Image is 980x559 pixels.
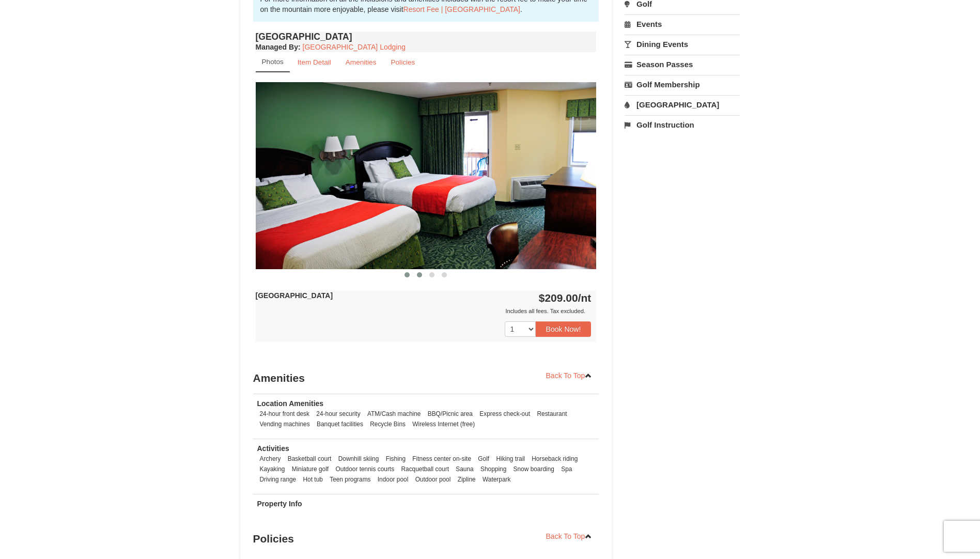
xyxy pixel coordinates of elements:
li: Snow boarding [511,464,557,474]
small: Policies [391,58,415,66]
strong: Activities [257,444,289,453]
li: Indoor pool [375,474,411,485]
img: 18876286-41-233aa5f3.jpg [256,82,597,269]
li: Downhill skiing [336,454,382,464]
a: Amenities [339,52,383,72]
li: Fishing [383,454,408,464]
a: Dining Events [625,35,740,54]
a: Photos [256,52,290,72]
a: Events [625,14,740,34]
h3: Policies [253,529,599,549]
strong: [GEOGRAPHIC_DATA] [256,291,333,300]
li: Archery [257,454,284,464]
li: Hiking trail [493,454,527,464]
a: [GEOGRAPHIC_DATA] Lodging [303,43,406,51]
li: ATM/Cash machine [365,409,424,419]
li: Driving range [257,474,299,485]
a: Back To Top [539,529,599,544]
li: Outdoor tennis courts [333,464,397,474]
li: Express check-out [477,409,533,419]
li: Spa [558,464,574,474]
a: Resort Fee | [GEOGRAPHIC_DATA] [403,5,520,13]
li: Recycle Bins [367,419,408,429]
li: Teen programs [327,474,373,485]
strong: Property Info [257,500,302,508]
li: Kayaking [257,464,288,474]
li: Golf [475,454,492,464]
li: Horseback riding [529,454,580,464]
li: Shopping [478,464,509,474]
li: 24-hour front desk [257,409,313,419]
small: Amenities [346,58,377,66]
li: Outdoor pool [413,474,454,485]
span: Managed By [256,43,298,51]
a: Item Detail [291,52,338,72]
a: Season Passes [625,55,740,74]
a: Back To Top [539,368,599,383]
strong: : [256,43,301,51]
li: Wireless Internet (free) [410,419,477,429]
li: Restaurant [534,409,569,419]
li: Banquet facilities [314,419,366,429]
li: Racquetball court [398,464,452,474]
li: Fitness center on-site [410,454,474,464]
a: [GEOGRAPHIC_DATA] [625,95,740,114]
a: Golf Membership [625,75,740,94]
li: 24-hour security [314,409,363,419]
strong: Location Amenities [257,399,324,408]
a: Golf Instruction [625,115,740,134]
li: BBQ/Picnic area [425,409,475,419]
h3: Amenities [253,368,599,389]
button: Book Now! [536,321,592,337]
li: Zipline [455,474,478,485]
h4: [GEOGRAPHIC_DATA] [256,32,597,42]
li: Miniature golf [289,464,331,474]
li: Basketball court [285,454,334,464]
li: Hot tub [301,474,325,485]
strong: $209.00 [539,292,592,304]
a: Policies [384,52,422,72]
small: Photos [262,58,284,66]
small: Item Detail [298,58,331,66]
span: /nt [578,292,592,304]
div: Includes all fees. Tax excluded. [256,306,592,316]
li: Waterpark [480,474,513,485]
li: Sauna [453,464,476,474]
li: Vending machines [257,419,313,429]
